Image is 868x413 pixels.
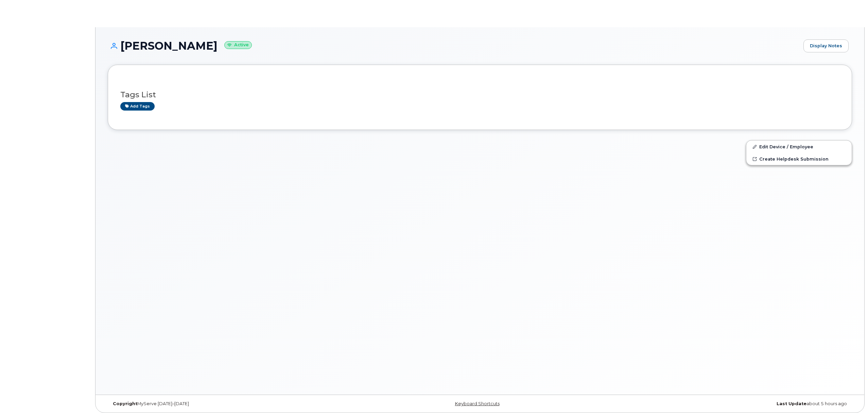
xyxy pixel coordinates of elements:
[604,401,852,407] div: about 5 hours ago
[746,141,852,153] a: Edit Device / Employee
[224,41,252,49] small: Active
[108,40,800,52] h1: [PERSON_NAME]
[777,401,806,406] strong: Last Update
[455,401,500,406] a: Keyboard Shortcuts
[108,401,356,407] div: MyServe [DATE]–[DATE]
[746,153,852,165] a: Create Helpdesk Submission
[113,401,137,406] strong: Copyright
[120,102,155,111] a: Add tags
[120,90,839,99] h3: Tags List
[803,39,849,52] a: Display Notes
